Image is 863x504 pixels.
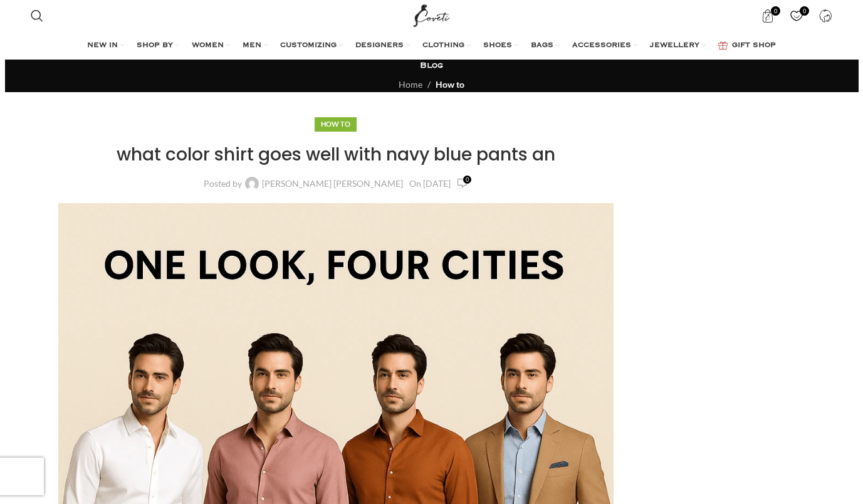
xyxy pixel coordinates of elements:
a: How to [436,79,464,90]
img: author-avatar [245,177,259,191]
span: 0 [771,6,780,16]
a: DESIGNERS [355,33,410,58]
a: CLOTHING [422,33,471,58]
a: 0 [784,3,810,28]
a: How to [321,120,350,128]
a: [PERSON_NAME] [PERSON_NAME] [262,179,403,188]
h1: what color shirt goes well with navy blue pants an [58,142,614,167]
a: Search [24,3,50,28]
a: Site logo [411,9,452,20]
span: GIFT SHOP [732,41,776,51]
span: NEW IN [87,41,118,51]
span: WOMEN [192,41,224,51]
span: SHOP BY [137,41,173,51]
a: SHOES [483,33,518,58]
a: ACCESSORIES [572,33,637,58]
span: CLOTHING [422,41,464,51]
span: ACCESSORIES [572,41,631,51]
span: JEWELLERY [650,41,699,51]
h3: Blog [420,60,443,71]
div: Main navigation [24,33,838,58]
img: GiftBag [718,41,728,50]
span: 0 [800,6,809,16]
a: MEN [243,33,268,58]
a: JEWELLERY [650,33,706,58]
a: 0 [755,3,781,28]
span: CUSTOMIZING [280,41,337,51]
a: NEW IN [87,33,124,58]
span: SHOES [483,41,512,51]
span: BAGS [531,41,553,51]
a: SHOP BY [137,33,179,58]
a: WOMEN [192,33,230,58]
a: 0 [457,176,468,191]
div: My Wishlist [784,3,810,28]
a: CUSTOMIZING [280,33,343,58]
span: Posted by [204,179,242,188]
span: MEN [243,41,261,51]
a: BAGS [531,33,560,58]
span: 0 [463,176,471,184]
span: DESIGNERS [355,41,404,51]
a: GIFT SHOP [718,33,776,58]
time: On [DATE] [409,178,451,189]
a: Home [399,79,422,90]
